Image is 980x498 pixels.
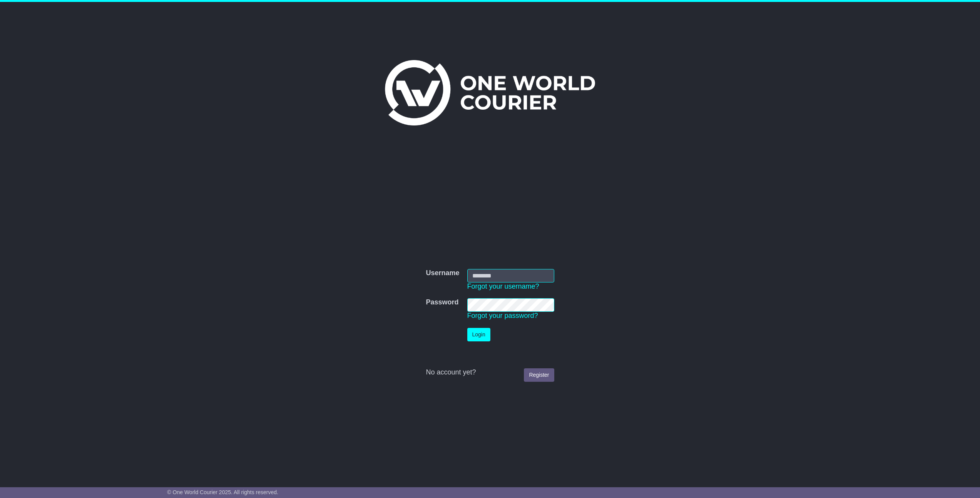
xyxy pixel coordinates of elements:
[426,298,458,307] label: Password
[385,60,595,125] img: One World
[524,368,554,382] a: Register
[467,312,538,319] a: Forgot your password?
[467,282,539,290] a: Forgot your username?
[426,368,554,377] div: No account yet?
[426,269,459,277] label: Username
[467,328,490,341] button: Login
[167,489,278,495] span: © One World Courier 2025. All rights reserved.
